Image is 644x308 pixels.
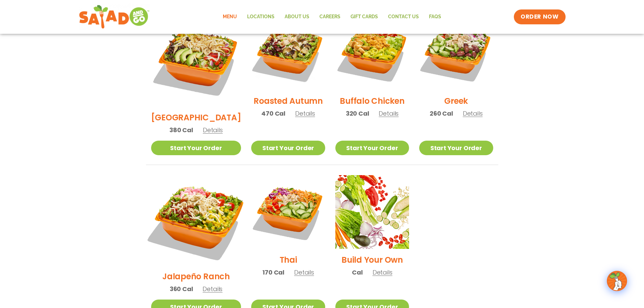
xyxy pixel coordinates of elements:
h2: Thai [280,254,297,266]
span: 320 Cal [346,109,369,118]
a: Careers [314,9,345,25]
span: 260 Cal [430,109,453,118]
img: Product photo for Buffalo Chicken Salad [335,16,409,90]
img: wpChatIcon [607,271,626,290]
span: Details [463,109,483,118]
span: Details [294,268,314,277]
img: Product photo for BBQ Ranch Salad [151,16,241,106]
span: 360 Cal [170,284,193,293]
a: Start Your Order [151,141,241,155]
span: Details [295,109,315,118]
img: new-SAG-logo-768×292 [79,3,150,30]
span: 380 Cal [169,125,193,135]
a: About Us [280,9,314,25]
a: Start Your Order [335,141,409,155]
nav: Menu [218,9,446,25]
a: Menu [218,9,242,25]
img: Product photo for Jalapeño Ranch Salad [143,167,249,273]
a: FAQs [424,9,446,25]
a: Start Your Order [251,141,325,155]
img: Product photo for Thai Salad [251,175,325,249]
span: Details [203,126,223,134]
span: 470 Cal [261,109,285,118]
h2: [GEOGRAPHIC_DATA] [151,112,241,123]
h2: Roasted Autumn [254,95,323,107]
span: Cal [352,268,362,277]
img: Product photo for Greek Salad [419,16,493,90]
a: ORDER NOW [514,9,565,24]
h2: Greek [444,95,468,107]
a: Locations [242,9,280,25]
img: Product photo for Build Your Own [335,175,409,249]
a: GIFT CARDS [345,9,383,25]
span: Details [379,109,399,118]
span: Details [202,285,222,293]
h2: Buffalo Chicken [340,95,404,107]
h2: Build Your Own [341,254,403,266]
a: Contact Us [383,9,424,25]
img: Product photo for Roasted Autumn Salad [251,16,325,90]
span: 170 Cal [262,268,284,277]
span: ORDER NOW [521,13,558,21]
h2: Jalapeño Ranch [162,270,230,282]
span: Details [373,268,392,277]
a: Start Your Order [419,141,493,155]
